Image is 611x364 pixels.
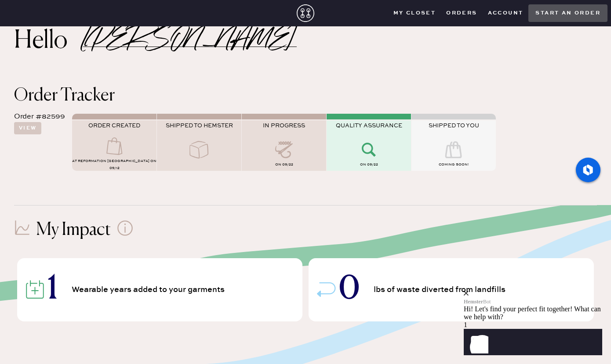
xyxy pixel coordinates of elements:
span: QUALITY ASSURANCE [336,122,402,129]
span: SHIPPED TO HEMSTER [166,122,233,129]
span: AT Reformation [GEOGRAPHIC_DATA] on 09/12 [72,159,156,170]
span: 0 [339,274,360,305]
h2: [PERSON_NAME] [83,36,297,47]
span: SHIPPED TO YOU [429,122,479,129]
button: View [14,122,41,134]
button: Start an order [528,4,607,22]
span: Order Tracker [14,87,115,105]
button: My Closet [388,7,441,20]
span: 1 [47,274,58,305]
span: lbs of waste diverted from landfills [374,286,508,294]
span: on 09/22 [275,162,293,167]
button: Orders [441,7,482,20]
span: on 09/22 [360,162,378,167]
iframe: Front Chat [464,242,609,362]
div: Order #82599 [14,112,65,122]
span: IN PROGRESS [263,122,305,129]
span: COMING SOON! [439,162,469,167]
h2: Hello [14,31,83,52]
span: Wearable years added to your garments [72,286,227,294]
span: ORDER CREATED [88,122,140,129]
h1: My Impact [36,220,111,241]
button: Account [483,7,529,20]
